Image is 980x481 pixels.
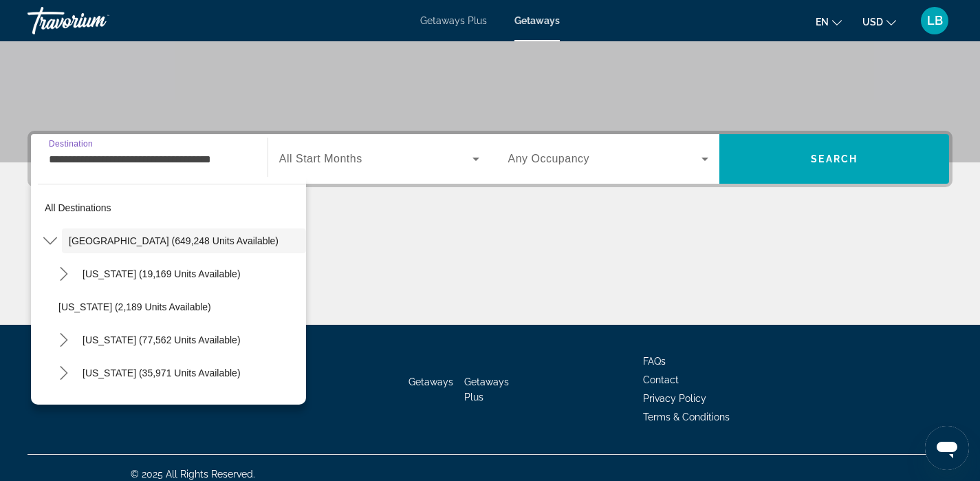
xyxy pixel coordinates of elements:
button: Select destination: Arkansas (2,189 units available) [52,295,306,319]
button: User Menu [917,6,952,35]
span: All Start Months [279,153,362,164]
button: Toggle California (77,562 units available) submenu [52,328,76,352]
button: Toggle Arizona (19,169 units available) submenu [52,262,76,286]
span: [US_STATE] (2,189 units available) [58,301,211,312]
span: [US_STATE] (19,169 units available) [83,268,241,279]
span: en [816,17,829,28]
a: Travorium [28,3,165,39]
a: Getaways Plus [420,15,487,26]
a: Getaways [409,376,453,387]
div: Destination options [31,177,306,405]
a: Privacy Policy [643,393,706,404]
span: [GEOGRAPHIC_DATA] (649,248 units available) [69,235,279,246]
span: Any Occupancy [508,153,590,164]
span: USD [862,17,883,28]
span: © 2025 All Rights Reserved. [131,469,255,480]
button: Select destination: Connecticut (37 units available) [52,394,306,418]
button: Toggle United States (649,248 units available) submenu [38,229,62,253]
div: Search widget [31,134,949,184]
a: Contact [643,374,679,385]
button: Change currency [862,12,896,32]
span: All destinations [45,202,111,213]
button: Search [719,134,949,184]
a: Getaways [514,15,560,26]
iframe: Button to launch messaging window [925,426,969,470]
a: Getaways Plus [464,376,509,403]
span: [US_STATE] (35,971 units available) [83,367,241,378]
button: Change language [816,12,842,32]
span: [US_STATE] (77,562 units available) [83,334,241,345]
button: Select destination: California (77,562 units available) [76,328,306,352]
a: Terms & Conditions [643,411,730,423]
input: Select destination [49,151,250,168]
span: Search [811,153,858,164]
a: FAQs [643,356,666,367]
span: LB [927,14,943,28]
span: Destination [49,139,93,148]
button: Select destination: Colorado (35,971 units available) [76,361,306,385]
button: Select destination: Arizona (19,169 units available) [76,261,306,286]
button: Select destination: United States (649,248 units available) [62,228,306,253]
button: Toggle Colorado (35,971 units available) submenu [52,361,76,385]
button: Select destination: All destinations [38,195,306,220]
